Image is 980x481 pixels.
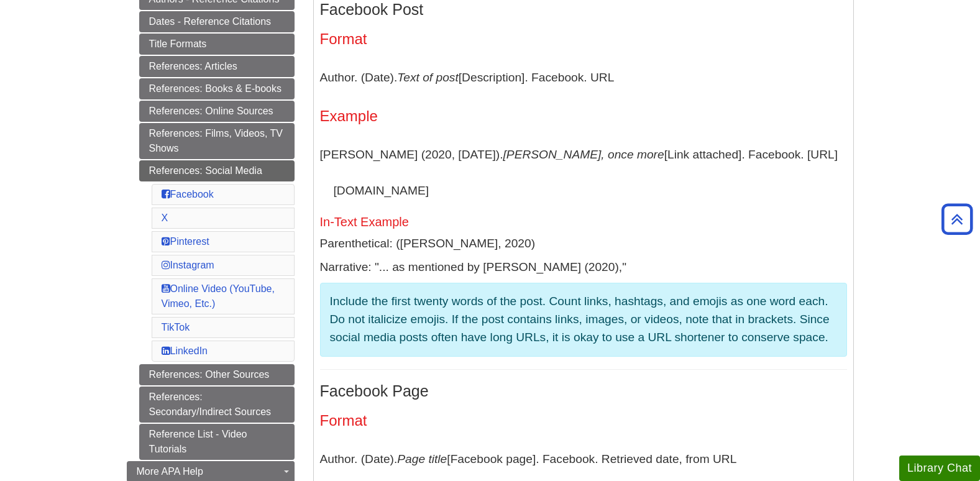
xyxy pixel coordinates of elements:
p: Parenthetical: ([PERSON_NAME], 2020) [320,235,847,253]
button: Library Chat [899,456,980,481]
a: Title Formats [139,34,295,55]
h3: Facebook Post [320,1,847,19]
a: Dates - Reference Citations [139,11,295,32]
a: References: Other Sources [139,364,295,385]
i: Text of post [397,71,459,84]
a: Reference List - Video Tutorials [139,424,295,460]
a: Online Video (YouTube, Vimeo, Etc.) [162,283,275,309]
p: [PERSON_NAME] (2020, [DATE]). [Link attached]. Facebook. [URL][DOMAIN_NAME] [320,137,847,208]
a: TikTok [162,322,190,332]
a: References: Articles [139,56,295,77]
a: Facebook [162,189,214,199]
h4: Example [320,108,847,124]
a: LinkedIn [162,346,208,356]
p: Include the first twenty words of the post. Count links, hashtags, and emojis as one word each. D... [330,293,837,346]
h4: Format [320,31,847,47]
span: More APA Help [137,466,203,477]
a: References: Secondary/Indirect Sources [139,387,295,423]
h3: Facebook Page [320,382,847,400]
p: Author. (Date). [Description]. Facebook. URL [320,60,847,96]
a: Instagram [162,260,214,270]
a: References: Social Media [139,160,295,181]
a: References: Online Sources [139,101,295,122]
h5: In-Text Example [320,215,847,229]
p: Author. (Date). [Facebook page]. Facebook. Retrieved date, from URL [320,441,847,477]
a: References: Films, Videos, TV Shows [139,123,295,159]
h4: Format [320,413,847,429]
i: Page title [397,452,447,465]
a: X [162,213,168,223]
p: Narrative: "... as mentioned by [PERSON_NAME] (2020)," [320,259,847,277]
a: Pinterest [162,236,209,247]
i: [PERSON_NAME], once more [503,148,664,161]
a: Back to Top [937,211,977,227]
a: References: Books & E-books [139,78,295,99]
